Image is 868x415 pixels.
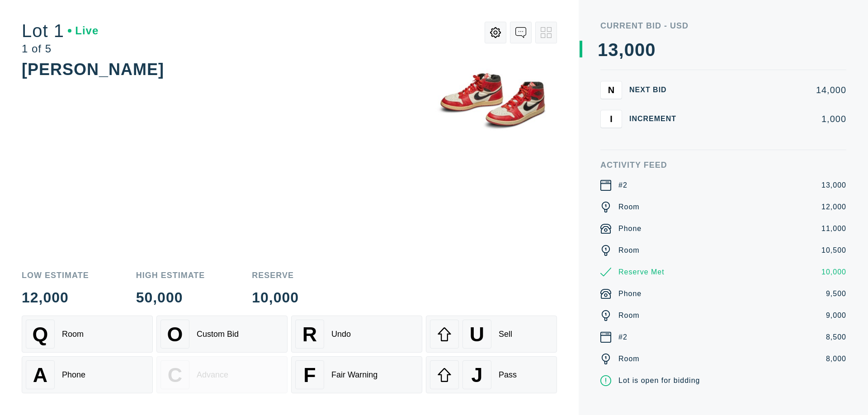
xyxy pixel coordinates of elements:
div: 50,000 [136,290,205,305]
span: O [167,323,183,346]
div: Room [62,330,84,339]
div: 11,000 [821,223,846,234]
div: 12,000 [821,202,846,212]
div: 8,500 [826,332,846,343]
div: Pass [499,370,517,380]
div: #2 [618,332,627,343]
div: 1 of 5 [22,43,99,54]
div: 10,000 [821,267,846,278]
div: 0 [645,41,656,59]
div: Live [68,25,99,36]
div: 10,500 [821,245,846,256]
div: 1,000 [691,114,846,123]
button: N [600,81,622,99]
div: Reserve [252,271,299,279]
div: 12,000 [22,290,89,305]
div: 14,000 [691,85,846,94]
span: C [168,363,182,387]
button: USell [426,316,557,353]
div: Sell [499,330,512,339]
span: A [33,363,47,387]
div: Fair Warning [331,370,377,380]
div: Next Bid [629,86,684,94]
button: OCustom Bid [156,316,288,353]
button: I [600,110,622,128]
div: Reserve Met [618,267,665,278]
div: 10,000 [252,290,299,305]
div: Room [618,310,640,321]
div: 9,000 [826,310,846,321]
div: 8,000 [826,354,846,364]
div: Low Estimate [22,271,89,279]
div: Phone [618,288,642,299]
div: 1 [598,41,608,59]
div: 0 [635,41,645,59]
button: CAdvance [156,356,288,393]
span: J [471,363,482,387]
span: R [302,323,317,346]
div: 3 [608,41,618,59]
button: QRoom [22,316,153,353]
span: Q [33,323,48,346]
button: APhone [22,356,153,393]
span: I [610,113,613,124]
button: FFair Warning [291,356,422,393]
div: Phone [62,370,85,380]
div: Undo [331,330,351,339]
div: Room [618,245,640,256]
div: Lot 1 [22,22,99,40]
div: Room [618,202,640,212]
button: RUndo [291,316,422,353]
div: Advance [197,370,228,380]
div: 9,500 [826,288,846,299]
span: F [303,363,316,387]
span: N [608,85,614,95]
div: #2 [618,180,627,191]
div: 13,000 [821,180,846,191]
button: JPass [426,356,557,393]
div: Room [618,354,640,364]
div: Current Bid - USD [600,22,846,30]
div: 0 [624,41,635,59]
div: Increment [629,115,684,123]
div: Phone [618,223,642,234]
div: , [619,41,624,222]
div: [PERSON_NAME] [22,60,164,79]
div: Custom Bid [197,330,239,339]
div: High Estimate [136,271,205,279]
div: Lot is open for bidding [618,375,700,386]
div: Activity Feed [600,161,846,169]
span: U [470,323,484,346]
